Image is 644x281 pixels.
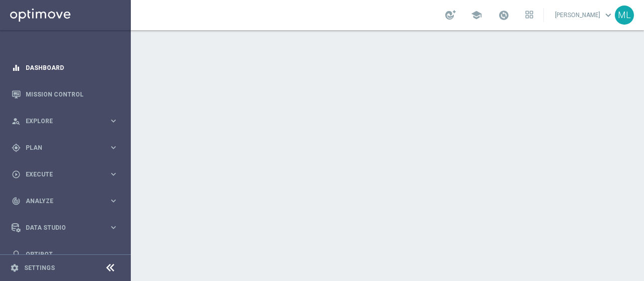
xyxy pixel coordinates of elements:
[12,143,21,152] i: gps_fixed
[12,197,109,206] div: Analyze
[26,145,109,151] span: Plan
[10,263,19,272] i: settings
[554,8,615,23] a: [PERSON_NAME]keyboard_arrow_down
[12,117,109,126] div: Explore
[24,265,55,271] a: Settings
[12,223,109,232] div: Data Studio
[26,54,118,81] a: Dashboard
[12,197,21,206] i: track_changes
[11,117,119,125] button: person_search Explore keyboard_arrow_right
[11,170,119,178] button: play_circle_outline Execute keyboard_arrow_right
[471,10,482,21] span: school
[26,241,118,267] a: Optibot
[109,169,118,179] i: keyboard_arrow_right
[26,118,109,124] span: Explore
[26,225,109,231] span: Data Studio
[11,224,119,232] button: Data Studio keyboard_arrow_right
[12,143,109,152] div: Plan
[11,250,119,258] button: lightbulb Optibot
[109,196,118,206] i: keyboard_arrow_right
[11,64,119,72] button: equalizer Dashboard
[12,54,118,81] div: Dashboard
[26,171,109,177] span: Execute
[12,241,118,267] div: Optibot
[12,117,21,126] i: person_search
[12,170,109,179] div: Execute
[12,81,118,108] div: Mission Control
[109,143,118,152] i: keyboard_arrow_right
[615,6,634,25] div: ML
[26,198,109,204] span: Analyze
[603,10,614,21] span: keyboard_arrow_down
[11,197,119,205] button: track_changes Analyze keyboard_arrow_right
[12,63,21,72] i: equalizer
[12,250,21,259] i: lightbulb
[109,116,118,126] i: keyboard_arrow_right
[11,144,119,152] button: gps_fixed Plan keyboard_arrow_right
[11,90,119,99] button: Mission Control
[26,81,118,108] a: Mission Control
[109,223,118,232] i: keyboard_arrow_right
[12,170,21,179] i: play_circle_outline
